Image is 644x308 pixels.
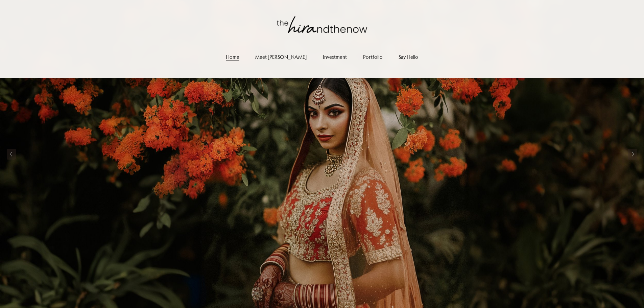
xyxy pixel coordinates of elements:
button: Next Slide [628,149,637,160]
img: thehirandthenow [277,16,367,33]
a: Investment [323,52,347,62]
a: Home [226,52,239,62]
a: Say Hello [399,52,418,62]
a: Meet [PERSON_NAME] [255,52,307,62]
a: Portfolio [363,52,383,62]
button: Previous Slide [7,149,16,160]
